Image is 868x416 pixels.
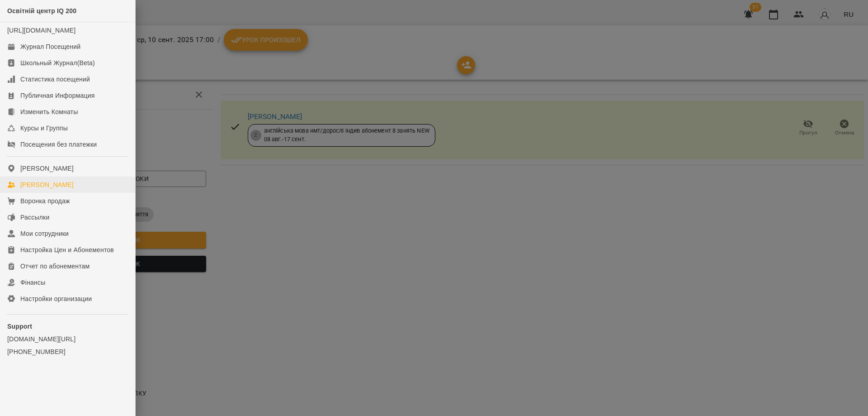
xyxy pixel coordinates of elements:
p: Support [7,322,128,331]
div: Посещения без платежки [20,140,97,149]
div: Воронка продаж [20,196,70,206]
a: [URL][DOMAIN_NAME] [7,27,75,34]
div: [PERSON_NAME] [20,180,74,189]
div: Настройки организации [20,294,92,303]
div: Изменить Комнаты [20,107,78,116]
a: [PHONE_NUMBER] [7,347,128,356]
div: Отчет по абонементам [20,262,90,271]
a: [DOMAIN_NAME][URL] [7,335,128,344]
div: Мои сотрудники [20,229,69,238]
div: Статистика посещений [20,75,90,84]
div: Фінансы [20,278,45,287]
div: Настройка Цен и Абонементов [20,245,114,254]
div: Публичная Информация [20,91,95,100]
div: Школьный Журнал(Beta) [20,58,95,67]
span: Освітній центр IQ 200 [7,7,76,14]
div: [PERSON_NAME] [20,164,74,173]
div: Журнал Посещений [20,42,80,51]
div: Рассылки [20,213,49,222]
div: Курсы и Группы [20,124,68,133]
